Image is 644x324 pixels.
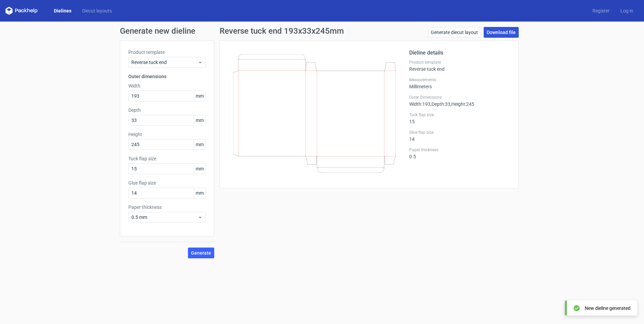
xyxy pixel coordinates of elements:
[409,101,430,107] span: Width : 193
[131,59,198,66] span: Reverse tuck end
[409,147,510,159] div: 0.5
[409,77,510,89] div: Millimeters
[128,49,206,56] label: Product template
[120,27,524,35] h1: Generate new dieline
[128,131,206,138] label: Height
[428,27,481,38] a: Generate diecut layout
[409,60,510,72] div: Reverse tuck end
[585,305,631,312] div: New dieline generated
[191,251,211,255] span: Generate
[430,101,450,107] span: , Depth : 33
[615,7,639,14] a: Log in
[77,7,117,14] a: Diecut layouts
[194,115,205,125] span: mm
[220,27,344,35] h1: Reverse tuck end 193x33x245mm
[409,112,510,124] div: 15
[194,164,205,174] span: mm
[128,83,206,89] label: Width
[587,7,615,14] a: Register
[484,27,519,38] a: Download file
[409,147,510,153] label: Paper thickness
[409,112,510,118] label: Tuck flap size
[409,49,510,57] h2: Dieline details
[128,204,206,210] label: Paper thickness
[450,101,474,107] span: , Height : 245
[194,139,205,150] span: mm
[409,130,510,142] div: 14
[409,60,510,65] label: Product template
[49,7,77,14] a: Dielines
[188,248,214,258] button: Generate
[409,77,510,83] label: Measurements
[194,188,205,198] span: mm
[409,95,510,100] label: Outer Dimensions
[131,214,198,221] span: 0.5 mm
[128,107,206,114] label: Depth
[128,155,206,162] label: Tuck flap size
[128,73,206,80] h3: Outer dimensions
[194,91,205,101] span: mm
[128,180,206,186] label: Glue flap size
[409,130,510,135] label: Glue flap size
